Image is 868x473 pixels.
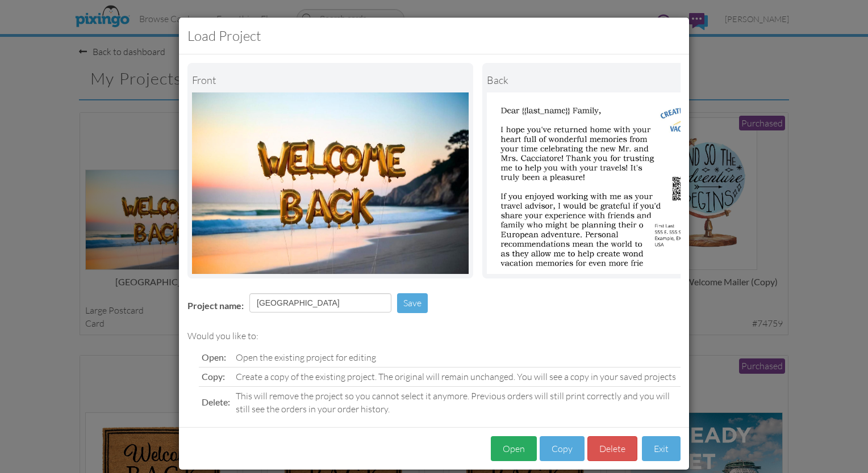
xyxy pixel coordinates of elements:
[249,293,391,312] input: Enter project name
[587,436,637,462] button: Delete
[233,386,681,418] td: This will remove the project so you cannot select it anymore. Previous orders will still print co...
[187,26,681,45] h3: Load Project
[202,371,225,382] span: Copy:
[540,436,585,462] button: Copy
[642,436,681,462] button: Exit
[233,348,681,367] td: Open the existing project for editing
[187,299,244,312] label: Project name:
[487,67,763,92] div: back
[397,293,428,313] button: Save
[233,367,681,386] td: Create a copy of the existing project. The original will remain unchanged. You will see a copy in...
[487,92,763,274] img: Portrait Image
[192,67,469,92] div: Front
[202,396,230,407] span: Delete:
[202,352,226,362] span: Open:
[187,330,681,343] div: Would you like to:
[491,436,537,462] button: Open
[192,92,469,274] img: Landscape Image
